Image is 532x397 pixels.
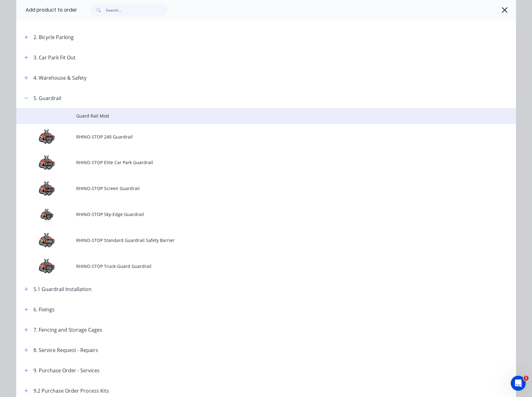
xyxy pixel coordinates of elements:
input: Search... [106,4,168,16]
iframe: Intercom live chat [511,376,526,391]
div: 4. Warehouse & Safety [33,74,87,82]
div: 3. Car Park Fit Out [33,54,76,61]
div: 7. Fencing and Storage Cages [33,326,102,334]
span: RHINO-STOP Sky-Edge Guardrail [76,211,428,218]
div: 6. Fixings [33,306,55,313]
div: 8. Service Request - Repairs [33,346,98,354]
span: RHINO-STOP Truck-Guard Guardrail [76,263,428,269]
span: RHINO-STOP Elite Car Park Guardrail [76,159,428,166]
span: RHINO-STOP Screen Guardrail [76,185,428,192]
span: RHINO-STOP 240 Guardrail [76,133,428,140]
span: 1 [524,376,529,381]
div: 9. Purchase Order - Services [33,367,100,374]
span: RHINO-STOP Standard Guardrail Safety Barrier [76,237,428,244]
div: 9.2 Purchase Order Process Kits [33,387,109,394]
span: Guard Rail Mod [76,113,428,119]
div: 5.1 Guardrail Installation [33,285,92,293]
div: 2. Bicycle Parking [33,33,74,41]
div: 5. Guardrail [33,94,61,102]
